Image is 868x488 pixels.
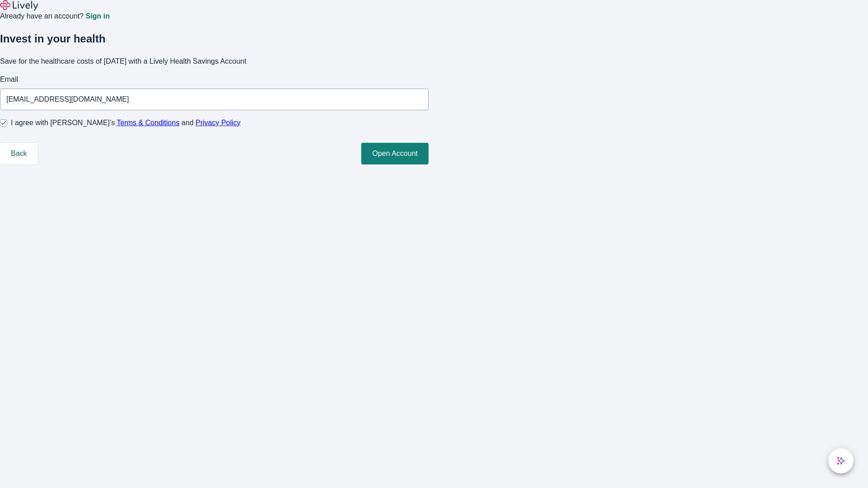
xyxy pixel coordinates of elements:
a: Terms & Conditions [117,119,179,127]
a: Sign in [85,13,109,20]
svg: Lively AI Assistant [836,456,845,465]
span: I agree with [PERSON_NAME]’s and [11,117,241,128]
button: Open Account [361,143,429,164]
button: chat [828,448,854,474]
a: Privacy Policy [196,119,241,127]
